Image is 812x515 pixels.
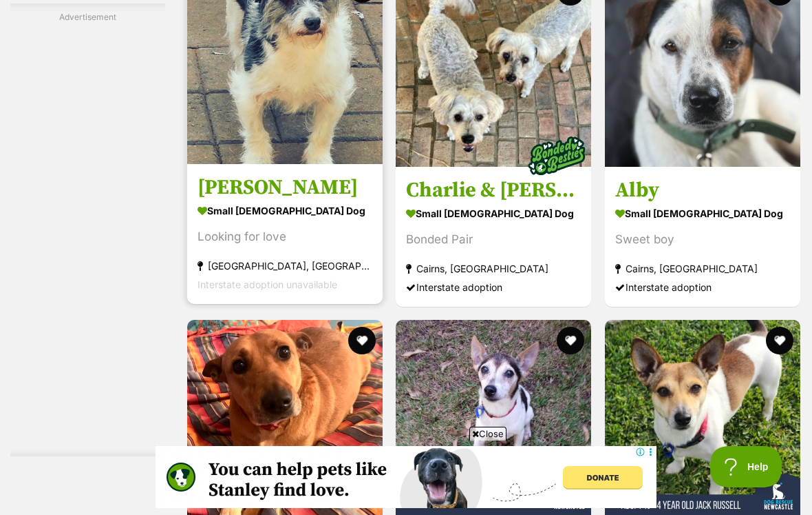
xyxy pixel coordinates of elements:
iframe: Advertisement [33,29,143,443]
strong: [GEOGRAPHIC_DATA], [GEOGRAPHIC_DATA] [197,256,372,275]
strong: small [DEMOGRAPHIC_DATA] Dog [615,203,790,223]
div: Interstate adoption [615,278,790,296]
a: Charlie & [PERSON_NAME] small [DEMOGRAPHIC_DATA] Dog Bonded Pair Cairns, [GEOGRAPHIC_DATA] Inters... [396,167,591,307]
h3: [PERSON_NAME] [197,174,372,201]
div: Looking for love [197,228,372,246]
span: Close [469,427,506,441]
h3: Alby [615,177,790,203]
img: bonded besties [523,121,592,190]
iframe: Advertisement [156,446,656,508]
iframe: Help Scout Beacon - Open [710,446,784,487]
div: Advertisement [10,3,165,456]
strong: Cairns, [GEOGRAPHIC_DATA] [406,259,581,278]
h3: Charlie & [PERSON_NAME] [406,177,581,203]
div: Bonded Pair [406,230,581,249]
a: Alby small [DEMOGRAPHIC_DATA] Dog Sweet boy Cairns, [GEOGRAPHIC_DATA] Interstate adoption [605,167,800,307]
span: Interstate adoption unavailable [197,279,337,290]
button: favourite [557,327,585,354]
strong: small [DEMOGRAPHIC_DATA] Dog [197,201,372,221]
div: Interstate adoption [406,278,581,296]
a: [PERSON_NAME] small [DEMOGRAPHIC_DATA] Dog Looking for love [GEOGRAPHIC_DATA], [GEOGRAPHIC_DATA] ... [187,164,383,304]
strong: Cairns, [GEOGRAPHIC_DATA] [615,259,790,278]
button: favourite [766,327,793,354]
div: Sweet boy [615,230,790,249]
button: favourite [348,327,376,354]
strong: small [DEMOGRAPHIC_DATA] Dog [406,203,581,223]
